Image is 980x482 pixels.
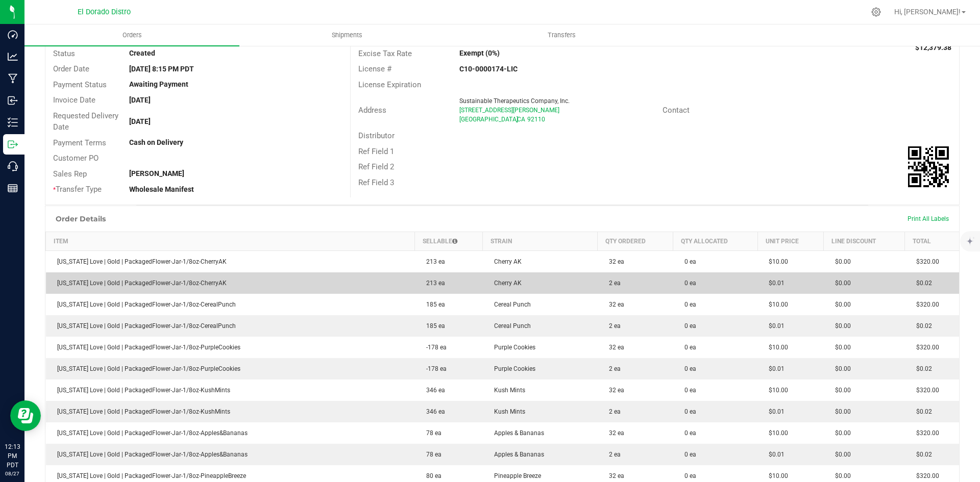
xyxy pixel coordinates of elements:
span: [US_STATE] Love | Gold | PackagedFlower-Jar-1/8oz-CherryAK [52,258,227,265]
span: 0 ea [679,301,696,308]
span: $320.00 [911,387,939,394]
span: [US_STATE] Love | Gold | PackagedFlower-Jar-1/8oz-KushMints [52,408,230,415]
th: Qty Ordered [598,232,673,250]
span: 185 ea [421,301,445,308]
span: Cereal Punch [489,301,531,308]
a: Transfers [454,24,669,46]
span: $0.00 [830,451,851,458]
span: [US_STATE] Love | Gold | PackagedFlower-Jar-1/8oz-Apples&Bananas [52,429,248,437]
span: $0.02 [911,365,932,372]
span: $0.01 [764,408,785,415]
span: 0 ea [679,322,696,329]
span: El Dorado Distro [78,8,131,16]
span: $0.02 [911,322,932,329]
span: $320.00 [911,429,939,437]
span: $0.00 [830,365,851,372]
span: 0 ea [679,344,696,351]
span: Payment Status [53,80,107,89]
span: Requested Delivery Date [53,111,118,132]
span: Shipments [318,31,376,40]
span: -178 ea [421,344,447,351]
span: $10.00 [764,258,788,265]
span: [US_STATE] Love | Gold | PackagedFlower-Jar-1/8oz-CherryAK [52,280,227,287]
span: $0.00 [830,344,851,351]
span: [US_STATE] Love | Gold | PackagedFlower-Jar-1/8oz-CerealPunch [52,322,236,329]
span: 32 ea [604,301,624,308]
span: Invoice Date [53,95,95,105]
span: $0.02 [911,280,932,287]
span: Ref Field 2 [358,162,394,171]
span: $320.00 [911,258,939,265]
th: Unit Price [757,232,823,250]
th: Qty Allocated [673,232,758,250]
span: 346 ea [421,387,445,394]
span: 92110 [527,116,545,123]
span: Purple Cookies [489,365,535,372]
span: [US_STATE] Love | Gold | PackagedFlower-Jar-1/8oz-CerealPunch [52,301,236,308]
inline-svg: Manufacturing [8,73,18,84]
span: $0.00 [830,258,851,265]
span: Cherry AK [489,280,522,287]
span: Kush Mints [489,408,525,415]
span: $0.00 [830,280,851,287]
span: [GEOGRAPHIC_DATA] [459,116,518,123]
span: Transfers [534,31,590,40]
span: Ref Field 1 [358,147,394,156]
inline-svg: Analytics [8,52,18,62]
span: $0.01 [764,280,785,287]
span: Cereal Punch [489,322,531,329]
th: Sellable [415,232,483,250]
span: $320.00 [911,301,939,308]
span: 0 ea [679,365,696,372]
span: 0 ea [679,280,696,287]
span: [US_STATE] Love | Gold | PackagedFlower-Jar-1/8oz-PineappleBreeze [52,472,246,479]
span: [US_STATE] Love | Gold | PackagedFlower-Jar-1/8oz-Apples&Bananas [52,451,248,458]
strong: $12,379.38 [915,43,951,52]
span: $10.00 [764,429,788,437]
inline-svg: Dashboard [8,30,18,40]
span: Status [53,49,75,58]
span: Transfer Type [53,185,102,194]
span: Customer PO [53,154,99,163]
span: Hi, [PERSON_NAME]! [894,8,961,16]
span: Contact [663,106,690,115]
span: Payment Terms [53,138,106,147]
strong: Cash on Delivery [129,138,183,146]
strong: [DATE] 8:15 PM PDT [129,65,194,73]
span: 213 ea [421,258,445,265]
strong: Created [129,49,155,57]
span: 32 ea [604,344,624,351]
a: Shipments [239,24,454,46]
span: 32 ea [604,387,624,394]
qrcode: 00004730 [908,146,949,187]
th: Total [905,232,959,250]
span: Ref Field 3 [358,178,394,187]
strong: Awaiting Payment [129,80,188,88]
span: $0.00 [830,387,851,394]
span: $10.00 [764,472,788,479]
strong: Exempt (0%) [459,49,500,57]
th: Item [46,232,415,250]
strong: [PERSON_NAME] [129,169,184,177]
span: License # [358,64,391,73]
span: 185 ea [421,322,445,329]
span: [STREET_ADDRESS][PERSON_NAME] [459,107,559,114]
p: 12:13 PM PDT [5,442,20,470]
span: CA [517,116,525,123]
span: 213 ea [421,280,445,287]
span: 0 ea [679,451,696,458]
span: [US_STATE] Love | Gold | PackagedFlower-Jar-1/8oz-KushMints [52,387,230,394]
a: Orders [24,24,239,46]
span: Cherry AK [489,258,522,265]
span: Purple Cookies [489,344,535,351]
strong: C10-0000174-LIC [459,65,518,73]
strong: Wholesale Manifest [129,185,194,193]
span: 80 ea [421,472,442,479]
span: $10.00 [764,344,788,351]
span: $320.00 [911,344,939,351]
div: Manage settings [870,7,883,17]
span: 32 ea [604,429,624,437]
span: License Expiration [358,80,421,89]
h1: Order Details [56,215,106,223]
span: Print All Labels [908,215,949,222]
